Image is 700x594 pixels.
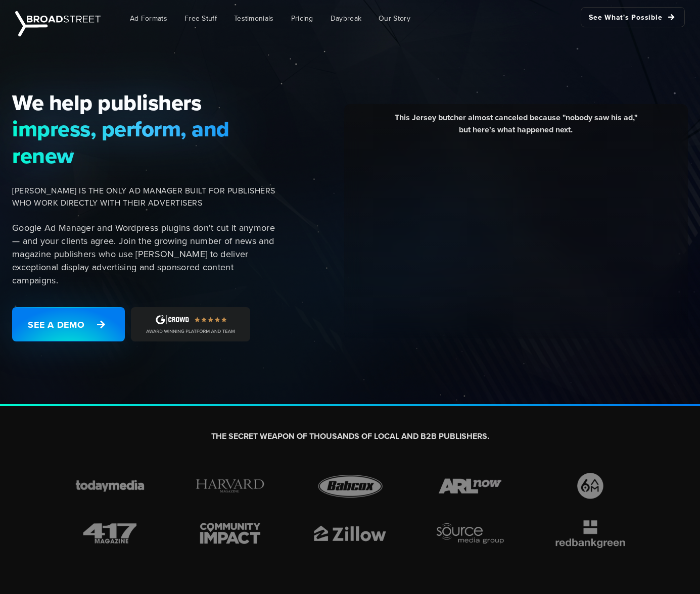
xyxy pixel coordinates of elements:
img: brand-icon [548,470,632,502]
nav: Main [106,2,685,35]
span: Testimonials [234,13,274,24]
p: Google Ad Manager and Wordpress plugins don't cut it anymore — and your clients agree. Join the g... [12,221,281,287]
img: brand-icon [68,470,152,502]
div: This Jersey butcher almost canceled because "nobody saw his ad," but here's what happened next. [352,112,680,143]
a: Ad Formats [122,7,175,30]
iframe: YouTube video player [352,143,680,328]
span: Our Story [379,13,410,24]
a: Testimonials [226,7,282,30]
span: impress, perform, and renew [12,116,281,169]
img: brand-icon [548,518,632,549]
a: Pricing [284,7,321,30]
img: brand-icon [188,518,272,549]
span: Free Stuff [184,13,217,24]
a: See a Demo [12,307,125,341]
img: brand-icon [428,470,512,502]
img: brand-icon [68,518,152,549]
span: We help publishers [12,89,281,116]
a: Free Stuff [177,7,224,30]
span: Ad Formats [130,13,167,24]
span: Pricing [291,13,313,24]
a: See What's Possible [581,7,685,27]
span: Daybreak [331,13,361,24]
a: Daybreak [323,7,369,30]
a: Our Story [371,7,418,30]
img: brand-icon [308,470,392,502]
img: brand-icon [188,470,272,502]
h2: THE SECRET WEAPON OF THOUSANDS OF LOCAL AND B2B PUBLISHERS. [68,431,632,442]
img: brand-icon [308,518,392,549]
img: Broadstreet | The Ad Manager for Small Publishers [15,11,101,36]
span: [PERSON_NAME] IS THE ONLY AD MANAGER BUILT FOR PUBLISHERS WHO WORK DIRECTLY WITH THEIR ADVERTISERS [12,185,281,209]
img: brand-icon [428,518,512,549]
